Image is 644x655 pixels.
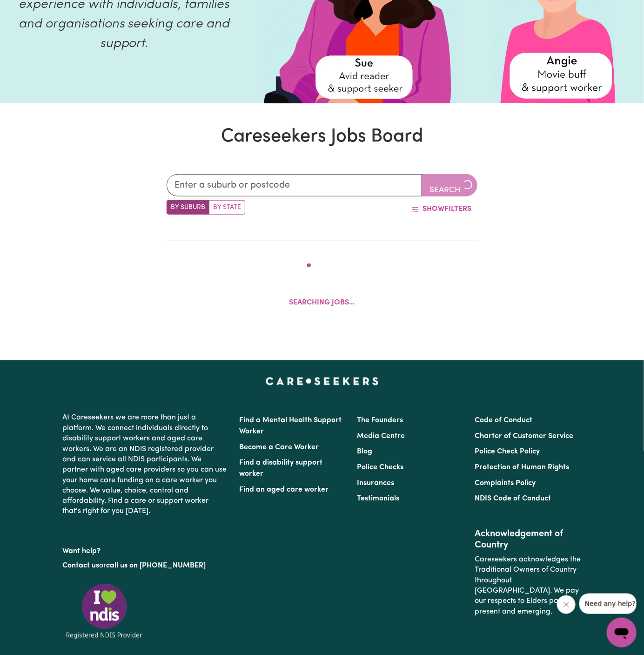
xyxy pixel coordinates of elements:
a: Testimonials [357,495,399,502]
a: Become a Care Worker [239,444,319,451]
a: NDIS Code of Conduct [475,495,551,502]
input: Enter a suburb or postcode [167,174,422,196]
a: Charter of Customer Service [475,432,574,440]
iframe: Message from company [579,594,637,614]
span: Show [423,205,444,213]
a: call us on [PHONE_NUMBER] [106,562,206,570]
a: Careseekers home page [266,377,379,385]
a: Insurances [357,479,394,487]
a: Find a Mental Health Support Worker [239,417,342,435]
p: or [62,557,228,575]
a: Find an aged care worker [239,486,329,493]
iframe: Close message [557,595,576,614]
a: Blog [357,448,372,455]
a: Complaints Policy [475,479,536,487]
label: Search by state [209,200,245,215]
a: The Founders [357,417,403,424]
label: Search by suburb/post code [167,200,209,215]
a: Police Check Policy [475,448,540,455]
a: Protection of Human Rights [475,464,570,471]
a: Media Centre [357,432,405,440]
iframe: Button to launch messaging window [607,618,637,648]
a: Find a disability support worker [239,459,322,478]
p: At Careseekers we are more than just a platform. We connect individuals directly to disability su... [62,409,228,520]
p: Searching jobs... [289,297,355,308]
p: Want help? [62,543,228,557]
a: Contact us [62,562,99,570]
a: Police Checks [357,464,403,471]
button: ShowFilters [405,200,477,218]
a: Code of Conduct [475,417,533,424]
p: Careseekers acknowledges the Traditional Owners of Country throughout [GEOGRAPHIC_DATA]. We pay o... [475,551,582,621]
h2: Acknowledgement of Country [475,529,582,551]
img: Registered NDIS provider [62,582,146,641]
